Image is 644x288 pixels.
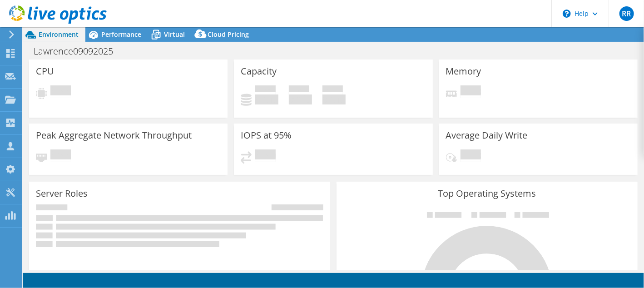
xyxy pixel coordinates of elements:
[101,30,141,39] span: Performance
[50,149,71,162] span: Pending
[255,149,276,162] span: Pending
[343,189,631,199] h3: Top Operating Systems
[241,130,292,140] h3: IOPS at 95%
[619,6,634,21] span: RR
[164,30,185,39] span: Virtual
[36,66,54,76] h3: CPU
[30,46,127,56] h1: Lawrence09092025
[36,130,192,140] h3: Peak Aggregate Network Throughput
[289,94,312,104] h4: 0 GiB
[446,66,481,76] h3: Memory
[36,189,88,199] h3: Server Roles
[208,30,249,39] span: Cloud Pricing
[322,85,343,94] span: Total
[255,85,276,94] span: Used
[563,10,571,18] svg: \n
[446,130,528,140] h3: Average Daily Write
[39,30,79,39] span: Environment
[322,94,346,104] h4: 0 GiB
[289,85,309,94] span: Free
[461,149,481,162] span: Pending
[461,85,481,98] span: Pending
[255,94,278,104] h4: 0 GiB
[241,66,277,76] h3: Capacity
[50,85,71,98] span: Pending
